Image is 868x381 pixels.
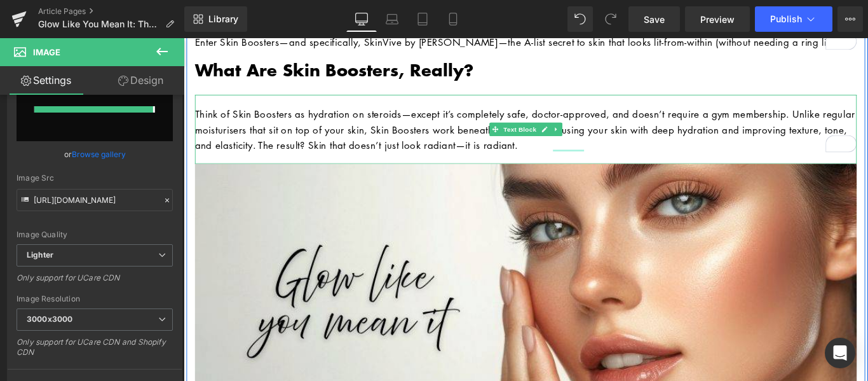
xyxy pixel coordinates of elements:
button: Redo [598,6,623,32]
p: Think of Skin Boosters as hydration on steroids—except it’s completely safe, doctor-approved, and... [13,76,756,128]
b: 3000x3000 [27,314,72,324]
div: Only support for UCare CDN [17,273,173,291]
a: Design [95,66,187,95]
a: Laptop [377,6,407,32]
b: Lighter [27,250,53,260]
b: What Are Skin Boosters, Really? [13,22,325,49]
input: Link [17,189,173,211]
div: Open Intercom Messenger [825,338,855,368]
button: More [837,6,863,32]
div: Only support for UCare CDN and Shopify CDN [17,337,173,366]
a: Mobile [438,6,468,32]
a: New Library [184,6,247,32]
button: Publish [755,6,832,32]
iframe: To enrich screen reader interactions, please activate Accessibility in Grammarly extension settings [184,38,868,381]
div: Image Resolution [17,294,173,303]
div: or [17,148,173,161]
button: Undo [567,6,593,32]
span: Glow Like You Mean It: The Skin Booster Secret to Luminous Skin [38,19,160,29]
a: Browse gallery [72,143,126,165]
a: Article Pages [38,6,184,17]
span: Preview [700,13,735,26]
div: Image Quality [17,230,173,239]
span: Image [33,47,60,57]
a: Desktop [346,6,377,32]
span: Save [644,13,665,26]
span: Text Block [356,95,398,110]
span: Library [208,13,238,25]
span: Publish [770,14,802,24]
a: Tablet [407,6,438,32]
a: Preview [685,6,750,32]
a: Expand / Collapse [412,95,426,110]
div: Image Src [17,174,173,183]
